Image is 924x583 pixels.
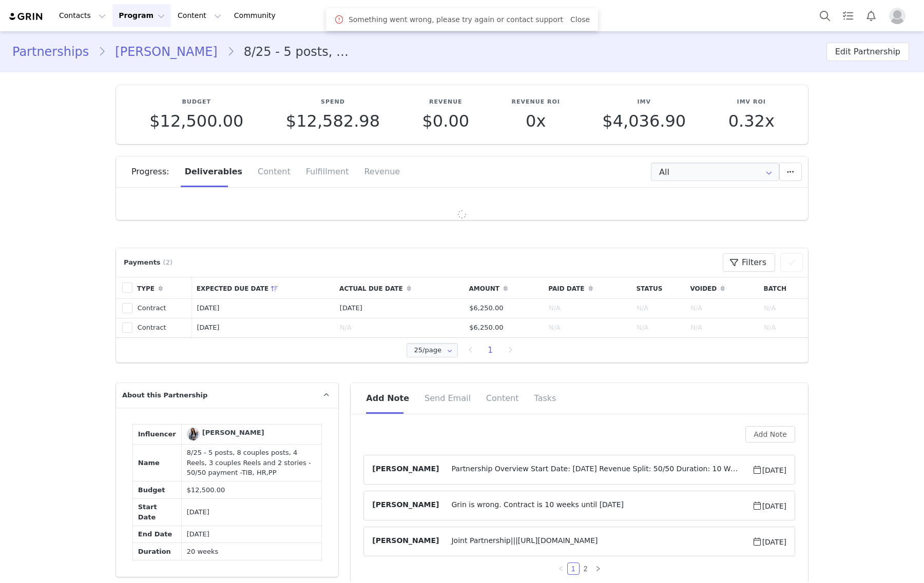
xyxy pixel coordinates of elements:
button: Filters [723,253,775,272]
li: Previous Page [555,562,567,575]
span: $6,250.00 [469,324,503,331]
span: Tasks [534,393,556,403]
button: Program [112,4,171,27]
td: End Date [133,526,182,543]
span: $12,500.00 [187,486,225,494]
span: Grin is wrong. Contract is 10 weeks until [DATE] [439,499,752,512]
button: Content [171,4,227,27]
span: [DATE] [752,464,786,476]
input: Select [407,343,458,357]
input: Select [651,163,779,181]
i: icon: right [595,566,601,572]
span: $12,582.98 [286,111,380,131]
span: About this Partnership [122,390,207,400]
td: N/A [685,318,759,337]
span: $4,036.90 [602,111,686,131]
span: Add Note [366,393,409,403]
button: Notifications [860,4,882,27]
p: 0.32x [728,112,775,130]
th: Type [132,277,192,299]
td: [DATE] [182,526,322,543]
span: [DATE] [752,535,786,548]
p: Budget [149,98,243,107]
td: N/A [685,298,759,318]
button: Contacts [53,4,112,27]
div: [PERSON_NAME] [202,428,264,438]
div: Deliverables [177,156,250,187]
th: Paid Date [544,277,631,299]
td: Name [133,444,182,481]
a: Close [570,15,590,24]
span: $12,500.00 [149,111,243,131]
td: N/A [631,318,685,337]
span: [PERSON_NAME] [372,499,439,512]
a: 2 [580,563,591,574]
td: [DATE] [192,318,335,337]
li: 1 [567,562,580,575]
span: $0.00 [422,111,469,131]
span: [PERSON_NAME] [372,464,439,476]
td: Start Date [133,498,182,526]
td: N/A [335,318,464,337]
td: 8/25 - 5 posts, 8 couples posts, 4 Reels, 3 couples Reels and 2 stories - 50/50 payment -TIB, HR,PP [182,444,322,481]
td: Contract [132,318,192,337]
td: N/A [544,318,631,337]
img: grin logo [8,12,44,22]
li: Next Page [592,562,604,575]
button: Add Note [745,426,795,443]
span: $6,250.00 [469,304,503,312]
td: Influencer [133,424,182,444]
a: [PERSON_NAME] [187,428,264,440]
li: 2 [580,562,592,575]
th: Voided [685,277,759,299]
a: Partnerships [12,43,98,61]
td: Contract [132,298,192,318]
th: Expected Due Date [192,277,335,299]
td: N/A [759,298,808,318]
span: Send Email [425,393,471,403]
span: Joint Partnership|||[URL][DOMAIN_NAME] [439,535,752,548]
img: Shannon Hamilton [187,428,200,440]
button: Profile [883,8,916,24]
a: [PERSON_NAME] [106,43,226,61]
p: Revenue ROI [512,98,560,107]
td: N/A [544,298,631,318]
td: 20 weeks [182,543,322,560]
span: Content [486,393,519,403]
span: Filters [742,256,766,269]
div: Payments [121,257,178,268]
p: IMV ROI [728,98,775,107]
td: [DATE] [192,298,335,318]
td: [DATE] [335,298,464,318]
span: Partnership Overview Start Date: [DATE] Revenue Split: 50/50 Duration: 10 WeeksEstimated Completi... [439,464,752,476]
td: Duration [133,543,182,560]
p: Spend [286,98,380,107]
a: Community [228,4,286,27]
div: Content [250,156,298,187]
li: 1 [481,343,499,357]
th: Amount [465,277,544,299]
td: N/A [631,298,685,318]
span: [DATE] [752,499,786,512]
i: icon: left [558,566,564,572]
span: (2) [163,257,172,268]
button: Edit Partnership [826,43,909,61]
button: Search [814,4,836,27]
th: Actual Due Date [335,277,464,299]
div: Revenue [356,156,400,187]
td: N/A [759,318,808,337]
th: Status [631,277,685,299]
span: [PERSON_NAME] [372,535,439,548]
td: [DATE] [182,498,322,526]
td: Budget [133,481,182,499]
a: Tasks [837,4,859,27]
p: IMV [602,98,686,107]
div: Fulfillment [298,156,357,187]
img: placeholder-profile.jpg [889,8,906,24]
p: Revenue [422,98,469,107]
a: 1 [568,563,579,574]
th: Batch [759,277,808,299]
p: 0x [512,112,560,130]
div: Progress: [131,156,177,187]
